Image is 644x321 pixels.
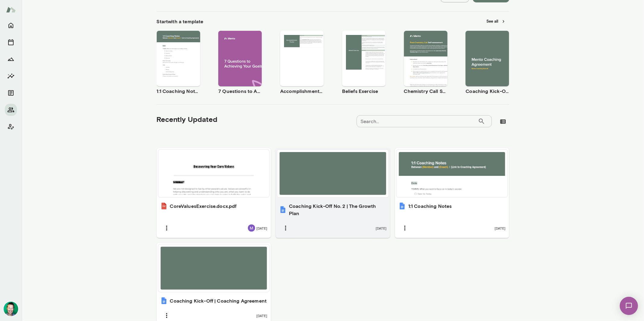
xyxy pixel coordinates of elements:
button: Insights [5,70,17,82]
img: Brian Lawrence [4,302,18,316]
h6: Coaching Kick-Off No. 2 | The Growth Plan [289,202,386,217]
img: Mark Shuster [248,224,255,232]
img: Mento [6,4,16,15]
h6: Coaching Kick-Off | Coaching Agreement [466,87,509,95]
img: Coaching Kick-Off No. 2 | The Growth Plan [279,206,287,213]
button: Growth Plan [5,53,17,65]
img: CoreValuesExercise.docx.pdf [160,202,168,210]
h6: 7 Questions to Achieving Your Goals [218,87,262,95]
button: Members [5,104,17,116]
h5: Recently Updated [157,114,218,124]
button: Sessions [5,36,17,48]
img: 1:1 Coaching Notes [399,202,406,210]
h6: Beliefs Exercise [342,87,386,95]
h6: 1:1 Coaching Notes [157,87,200,95]
h6: Start with a template [157,18,203,25]
span: [DATE] [376,226,386,230]
h6: Coaching Kick-Off | Coaching Agreement [170,297,267,304]
h6: 1:1 Coaching Notes [408,202,452,210]
h6: Accomplishment Tracker [280,87,324,95]
button: Client app [5,121,17,133]
button: Documents [5,87,17,99]
h6: Chemistry Call Self-Assessment [Coaches only] [404,87,447,95]
button: See all [483,17,509,26]
h6: CoreValuesExercise.docx.pdf [170,202,237,210]
button: Home [5,19,17,31]
span: [DATE] [495,226,505,230]
span: [DATE] [256,313,267,318]
img: Coaching Kick-Off | Coaching Agreement [160,297,168,304]
span: [DATE] [256,226,267,230]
